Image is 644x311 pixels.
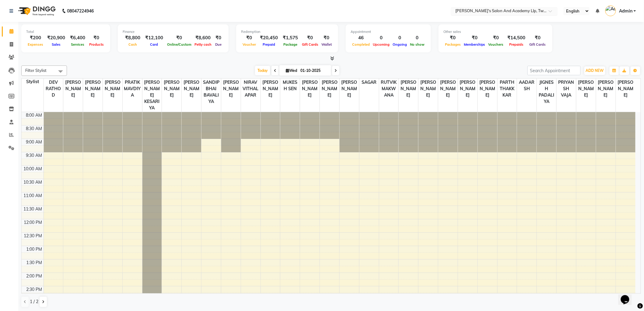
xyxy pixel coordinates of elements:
span: [PERSON_NAME] [418,79,438,99]
span: Filter Stylist [25,68,47,73]
div: ₹8,600 [193,34,213,41]
span: DEV RATHOD [44,79,63,99]
div: ₹8,800 [123,34,143,41]
div: ₹0 [241,34,257,41]
div: 12:30 PM [23,233,44,239]
span: [PERSON_NAME] [340,79,359,99]
div: 0 [391,34,408,41]
div: ₹0 [88,34,105,41]
div: 1:30 PM [25,260,44,266]
div: 0 [408,34,426,41]
div: 9:30 AM [25,152,44,159]
input: 2025-10-01 [299,66,329,75]
div: Redemption [241,29,333,34]
div: 10:30 AM [23,179,44,186]
span: [PERSON_NAME] [320,79,339,99]
span: [PERSON_NAME] [458,79,478,99]
span: [PERSON_NAME] [162,79,181,99]
span: SANDIPBHAI BAVALIYA [201,79,221,105]
span: Prepaids [508,42,525,47]
span: [PERSON_NAME] [63,79,83,99]
div: ₹0 [487,34,505,41]
span: [PERSON_NAME] [221,79,241,99]
span: Upcoming [371,42,391,47]
span: [PERSON_NAME] [576,79,596,99]
div: 9:00 AM [25,139,44,145]
div: ₹200 [26,34,45,41]
div: ₹0 [528,34,548,41]
div: ₹0 [462,34,487,41]
span: Wallet [320,42,333,47]
div: 2:30 PM [25,286,44,293]
div: 8:30 AM [25,125,44,132]
span: ADD NEW [586,68,604,73]
span: [PERSON_NAME] [83,79,103,99]
span: Petty cash [193,42,213,47]
div: Stylist [22,79,44,85]
span: Voucher [241,42,257,47]
div: 8:00 AM [25,112,44,118]
span: Expenses [26,42,45,47]
span: Services [69,42,86,47]
div: 10:00 AM [23,166,44,172]
span: [PERSON_NAME] [616,79,635,99]
div: 12:00 PM [23,219,44,226]
span: Wed [284,68,299,73]
span: [PERSON_NAME] [261,79,280,99]
span: Vouchers [487,42,505,47]
span: AADARSH [517,79,537,93]
div: ₹20,900 [45,34,68,41]
div: 0 [371,34,391,41]
span: PRIYANSH VAJA [557,79,576,99]
div: ₹0 [300,34,320,41]
span: [PERSON_NAME] KESARIYA [142,79,162,112]
div: 2:00 PM [25,273,44,279]
div: 46 [351,34,371,41]
span: 1 / 2 [30,299,38,305]
div: ₹14,500 [505,34,528,41]
span: Due [214,42,223,47]
span: MUKESH SEN [280,79,300,93]
span: JIGNESH PADALIYA [537,79,556,105]
span: Memberships [462,42,487,47]
img: Admin [605,5,616,16]
span: Admin [619,8,632,14]
span: Online/Custom [166,42,193,47]
span: Ongoing [391,42,408,47]
span: Prepaid [261,42,277,47]
div: ₹6,400 [68,34,88,41]
span: No show [408,42,426,47]
div: ₹0 [213,34,224,41]
div: ₹0 [166,34,193,41]
div: 11:00 AM [23,193,44,199]
div: ₹20,450 [257,34,280,41]
b: 08047224946 [67,2,94,19]
div: Finance [123,29,224,34]
div: Total [26,29,105,34]
div: ₹0 [320,34,333,41]
span: PARTH THAKKKAR [498,79,517,99]
span: Package [282,42,299,47]
div: 11:30 AM [23,206,44,212]
span: Gift Cards [528,42,548,47]
span: [PERSON_NAME] [300,79,320,99]
span: [PERSON_NAME] [438,79,458,99]
span: [PERSON_NAME] [103,79,122,99]
span: SAGAR [359,79,379,86]
span: Products [88,42,105,47]
span: NIRAV VITHALAPAR [241,79,261,99]
span: Sales [50,42,62,47]
div: Appointment [351,29,426,34]
div: ₹0 [443,34,462,41]
input: Search Appointment [527,66,581,75]
div: 1:00 PM [25,246,44,253]
div: Other sales [443,29,548,34]
span: Packages [443,42,462,47]
span: Today [255,66,270,75]
span: Cash [127,42,138,47]
span: Gift Cards [300,42,320,47]
span: RUTVIK MAKWANA [379,79,399,99]
span: [PERSON_NAME] [478,79,497,99]
div: ₹12,100 [143,34,166,41]
span: PRATIK MAVDIYA [123,79,142,99]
